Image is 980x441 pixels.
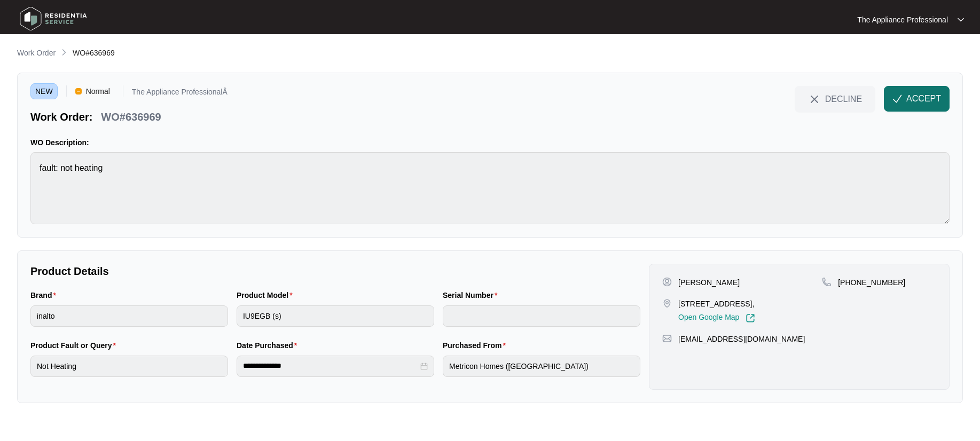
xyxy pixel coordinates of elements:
[443,290,501,301] label: Serial Number
[795,86,875,112] button: close-IconDECLINE
[906,92,941,105] span: ACCEPT
[30,356,228,377] input: Product Fault or Query
[60,48,68,57] img: chevron-right
[838,277,905,288] p: [PHONE_NUMBER]
[75,88,82,94] img: Vercel Logo
[237,340,301,351] label: Date Purchased
[678,277,740,288] p: [PERSON_NAME]
[132,88,228,99] p: The Appliance ProfessionalÂ
[958,17,964,22] img: dropdown arrow
[884,86,950,112] button: check-IconACCEPT
[30,290,60,301] label: Brand
[237,305,434,327] input: Product Model
[808,93,821,106] img: close-Icon
[15,48,58,59] a: Work Order
[678,313,755,323] a: Open Google Map
[825,93,862,105] span: DECLINE
[243,360,418,372] input: Date Purchased
[237,290,297,301] label: Product Model
[30,109,92,124] p: Work Order:
[662,298,672,308] img: map-pin
[443,340,510,351] label: Purchased From
[662,334,672,343] img: map-pin
[443,356,640,377] input: Purchased From
[16,3,91,35] img: residentia service logo
[746,313,755,323] img: Link-External
[101,109,161,124] p: WO#636969
[443,305,640,327] input: Serial Number
[662,277,672,287] img: user-pin
[73,49,115,57] span: WO#636969
[30,340,120,351] label: Product Fault or Query
[857,14,948,25] p: The Appliance Professional
[30,152,950,224] textarea: fault: not heating
[822,277,832,287] img: map-pin
[892,94,902,104] img: check-Icon
[678,298,755,309] p: [STREET_ADDRESS],
[30,83,58,99] span: NEW
[17,48,56,58] p: Work Order
[30,305,228,327] input: Brand
[30,137,950,148] p: WO Description:
[82,83,114,99] span: Normal
[678,334,805,344] p: [EMAIL_ADDRESS][DOMAIN_NAME]
[30,264,640,279] p: Product Details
